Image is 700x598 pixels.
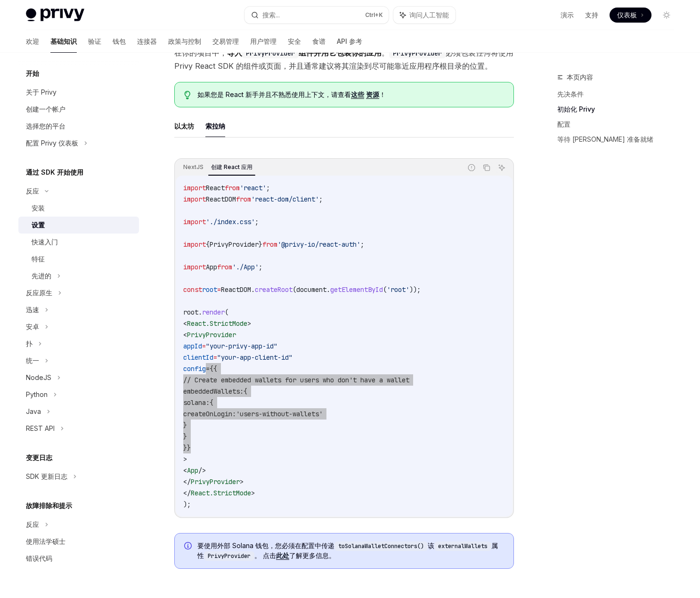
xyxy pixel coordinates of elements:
span: React.StrictMode [187,319,247,328]
button: 报告错误代码 [465,162,478,174]
span: </ [183,477,191,486]
span: . [198,308,202,316]
span: 'react-dom/client' [251,195,319,203]
font: NextJS [183,163,203,170]
span: ; [360,240,364,249]
font: 特征 [32,255,45,263]
font: 基础知识 [50,37,77,45]
span: config [183,364,206,373]
a: 特征 [18,251,139,267]
font: 统一 [26,356,39,364]
span: { [244,387,247,396]
font: 先决条件 [557,90,584,98]
span: import [183,195,206,203]
code: PrivyProvider [242,48,299,58]
font: 仪表板 [617,11,637,19]
span: . [326,285,330,294]
font: 了解更多信息。 [289,551,335,559]
font: 欢迎 [26,37,39,45]
font: 关于 Privy [26,88,57,96]
span: appId [183,342,202,350]
span: ; [259,263,262,271]
a: 设置 [18,217,139,234]
img: 灯光标志 [26,8,84,22]
font: 先进的 [32,272,51,280]
span: ( [383,285,387,294]
font: 搜索... [262,11,280,19]
span: 'root' [387,285,409,294]
font: 创建 React 应用 [211,163,252,170]
font: 安装 [32,204,45,212]
code: PrivyProvider [389,48,446,58]
span: > [183,455,187,463]
a: 配置 [557,117,682,132]
a: 资源 [366,90,379,99]
button: 复制代码块中的内容 [480,162,493,174]
font: 交易管理 [212,37,239,45]
font: REST API [26,424,55,432]
span: = [213,353,217,362]
button: 询问人工智能 [393,7,456,24]
span: React.StrictMode [191,489,251,497]
font: 配置 [557,120,570,128]
span: } [183,432,187,441]
a: 此处 [276,551,289,560]
font: 索拉纳 [205,122,225,130]
span: import [183,218,206,226]
font: SDK 更新日志 [26,472,67,480]
span: ); [183,500,191,509]
span: ; [266,184,270,192]
span: solana: [183,398,210,407]
span: = [206,364,210,373]
font: 通过 SDK 开始使用 [26,168,83,176]
font: 组件并用它包装你的应用 [299,48,382,57]
span: createRoot [255,285,293,294]
a: 先决条件 [557,87,682,102]
span: } [259,240,262,249]
span: "your-app-client-id" [217,353,293,362]
button: 以太坊 [174,115,194,137]
span: from [217,263,232,271]
font: +K [375,11,383,18]
span: } [187,444,191,452]
span: { [206,240,210,249]
span: ( [225,308,228,316]
font: 任何 [476,48,491,57]
span: = [217,285,221,294]
span: render [202,308,225,316]
span: "your-privy-app-id" [206,342,277,350]
a: 选择您的平台 [18,118,139,135]
a: 快速入门 [18,234,139,251]
span: { [210,398,213,407]
font: 创建一个帐户 [26,105,65,113]
a: 基础知识 [50,30,77,53]
button: 切换暗模式 [659,8,674,23]
font: 演示 [561,11,574,19]
font: 安全 [288,37,301,45]
font: 食谱 [312,37,326,45]
a: 等待 [PERSON_NAME] 准备就绪 [557,132,682,147]
span: PrivyProvider [187,331,236,339]
span: { [210,364,213,373]
code: externalWallets [434,541,491,551]
span: PrivyProvider [210,240,259,249]
font: Java [26,407,41,415]
span: < [183,466,187,475]
span: )); [409,285,421,294]
span: PrivyProvider [191,477,240,486]
a: 这些 [351,90,364,99]
font: 如果您是 React 新手并且不熟悉使用上下文，请查看 [197,90,351,98]
span: { [213,364,217,373]
a: 连接器 [137,30,157,53]
font: 。 点击 [254,551,276,559]
span: App [206,263,217,271]
a: 交易管理 [212,30,239,53]
font: 等待 [PERSON_NAME] 准备就绪 [557,135,653,143]
font: 本页内容 [567,73,593,81]
span: getElementById [330,285,383,294]
a: 安全 [288,30,301,53]
font: 连接器 [137,37,157,45]
font: 初始化 Privy [557,105,595,113]
font: 用户管理 [250,37,277,45]
font: 错误代码 [26,554,52,562]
